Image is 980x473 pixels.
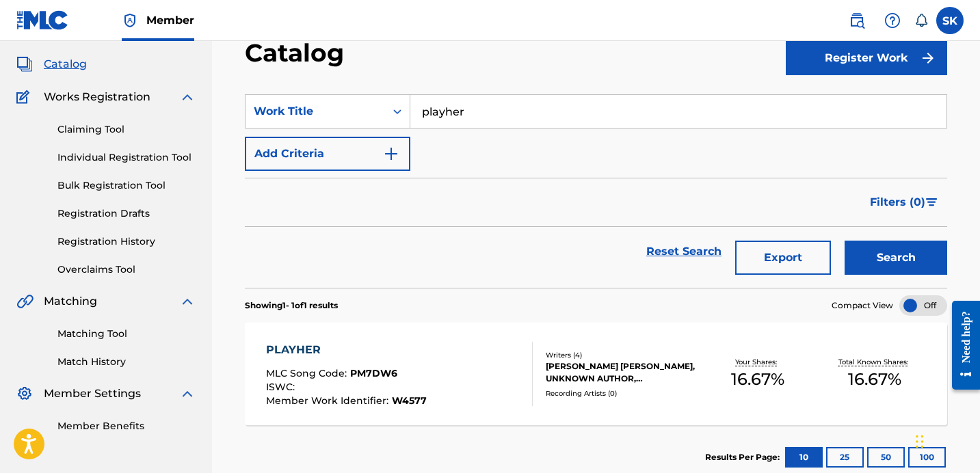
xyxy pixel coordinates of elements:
span: Compact View [832,299,893,312]
button: 10 [785,447,823,468]
span: W4577 [392,394,427,407]
div: Drag [916,421,924,462]
a: Bulk Registration Tool [57,178,196,193]
div: PLAYHER [266,342,427,358]
p: Results Per Page: [705,451,783,463]
img: expand [179,293,196,310]
button: Add Criteria [245,137,410,171]
div: Work Title [254,103,377,120]
div: User Menu [936,7,964,34]
span: Catalog [44,56,87,72]
p: Your Shares: [735,357,780,367]
button: 25 [826,447,864,468]
a: Match History [57,355,196,369]
span: Member [146,12,194,28]
a: Public Search [843,7,871,34]
div: [PERSON_NAME] [PERSON_NAME], UNKNOWN AUTHOR, [PERSON_NAME], [PERSON_NAME] [546,360,700,385]
span: Works Registration [44,89,150,105]
img: 9d2ae6d4665cec9f34b9.svg [383,146,399,162]
img: Matching [16,293,34,310]
span: Filters ( 0 ) [870,194,925,211]
button: Filters (0) [862,185,947,219]
form: Search Form [245,94,947,288]
button: 50 [867,447,905,468]
a: Registration Drafts [57,206,196,221]
img: MLC Logo [16,10,69,30]
div: Help [879,7,906,34]
img: search [849,12,865,29]
p: Showing 1 - 1 of 1 results [245,299,338,312]
div: Writers ( 4 ) [546,350,700,360]
img: Works Registration [16,89,34,105]
span: Member Settings [44,386,141,402]
img: help [884,12,901,29]
a: Reset Search [639,236,728,267]
span: MLC Song Code : [266,367,350,379]
img: Member Settings [16,386,33,402]
span: ISWC : [266,381,298,393]
button: Search [845,241,947,275]
img: Catalog [16,56,33,72]
span: 16.67 % [848,367,901,392]
img: expand [179,386,196,402]
a: Matching Tool [57,327,196,341]
img: Top Rightsholder [122,12,138,29]
iframe: Resource Center [942,290,980,400]
button: Export [735,241,831,275]
img: expand [179,89,196,105]
img: f7272a7cc735f4ea7f67.svg [920,50,936,66]
span: 16.67 % [731,367,784,392]
a: Registration History [57,234,196,249]
h2: Catalog [245,38,351,68]
div: Recording Artists ( 0 ) [546,388,700,398]
a: Overclaims Tool [57,262,196,277]
a: PLAYHERMLC Song Code:PM7DW6ISWC:Member Work Identifier:W4577Writers (4)[PERSON_NAME] [PERSON_NAME... [245,323,947,425]
p: Total Known Shares: [838,357,912,367]
span: PM7DW6 [350,367,397,379]
a: CatalogCatalog [16,56,87,72]
span: Matching [44,293,97,310]
button: Register Work [786,41,947,75]
div: Notifications [914,14,928,27]
a: Claiming Tool [57,122,196,137]
button: 100 [908,447,946,468]
span: Member Work Identifier : [266,394,392,407]
a: Individual Registration Tool [57,150,196,165]
img: filter [926,198,938,206]
a: Member Benefits [57,419,196,433]
iframe: Chat Widget [912,407,980,473]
